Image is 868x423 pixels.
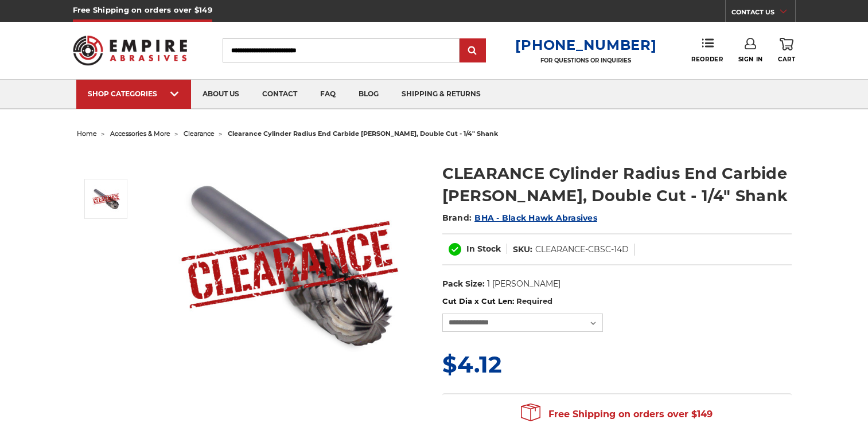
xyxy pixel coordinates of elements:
[251,80,309,109] a: contact
[442,213,472,223] span: Brand:
[77,130,97,138] a: home
[515,57,656,64] p: FOR QUESTIONS OR INQUIRIES
[88,89,180,98] div: SHOP CATEGORIES
[442,350,502,378] span: $4.12
[92,185,120,213] img: CLEARANCE Cylinder Radius End Carbide Burr, Double Cut - 1/4" Shank
[691,56,723,63] span: Reorder
[442,296,792,307] label: Cut Dia x Cut Len:
[466,244,501,254] span: In Stock
[347,80,390,109] a: blog
[487,278,560,290] dd: 1 [PERSON_NAME]
[309,80,347,109] a: faq
[738,56,763,63] span: Sign In
[184,130,215,138] a: clearance
[513,244,532,256] dt: SKU:
[442,162,792,207] h1: CLEARANCE Cylinder Radius End Carbide [PERSON_NAME], Double Cut - 1/4" Shank
[691,38,723,62] a: Reorder
[778,38,795,63] a: Cart
[73,28,188,73] img: Empire Abrasives
[191,80,251,109] a: about us
[515,37,656,53] a: [PHONE_NUMBER]
[535,244,629,256] dd: CLEARANCE-CBSC-14D
[778,56,795,63] span: Cart
[175,150,404,379] img: CLEARANCE Cylinder Radius End Carbide Burr, Double Cut - 1/4" Shank
[474,213,597,223] a: BHA - Black Hawk Abrasives
[390,80,492,109] a: shipping & returns
[228,130,498,138] span: clearance cylinder radius end carbide [PERSON_NAME], double cut - 1/4" shank
[110,130,170,138] a: accessories & more
[442,278,485,290] dt: Pack Size:
[461,40,484,62] input: Submit
[516,296,552,305] small: Required
[731,6,795,22] a: CONTACT US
